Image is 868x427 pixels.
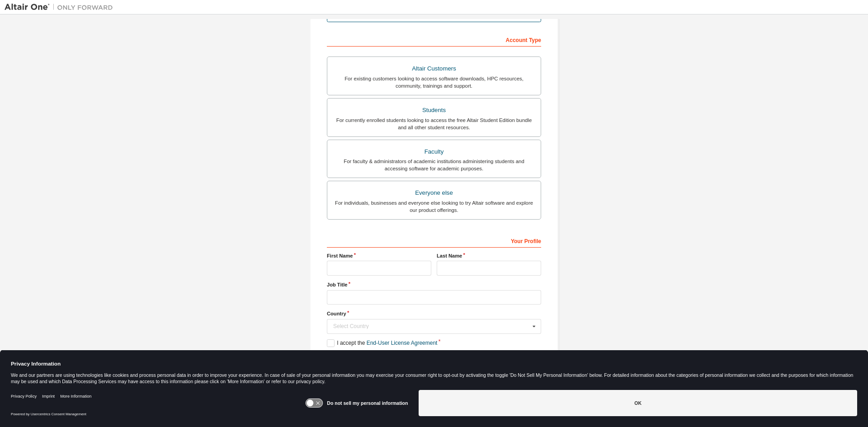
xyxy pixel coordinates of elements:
div: Altair Customers [333,62,535,75]
div: Faculty [333,145,535,158]
label: Country [327,310,541,317]
div: Select Country [333,324,530,329]
div: For faculty & administrators of academic institutions administering students and accessing softwa... [333,158,535,172]
label: Last Name [437,252,541,259]
div: Your Profile [327,233,541,248]
div: Account Type [327,32,541,47]
img: Altair One [5,3,118,12]
label: Job Title [327,281,541,288]
div: For currently enrolled students looking to access the free Altair Student Edition bundle and all ... [333,117,535,131]
div: Students [333,104,535,117]
label: I accept the [327,339,437,347]
div: For individuals, businesses and everyone else looking to try Altair software and explore our prod... [333,199,535,214]
label: First Name [327,252,431,259]
div: Everyone else [333,187,535,199]
a: End-User License Agreement [367,340,438,346]
div: For existing customers looking to access software downloads, HPC resources, community, trainings ... [333,75,535,89]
